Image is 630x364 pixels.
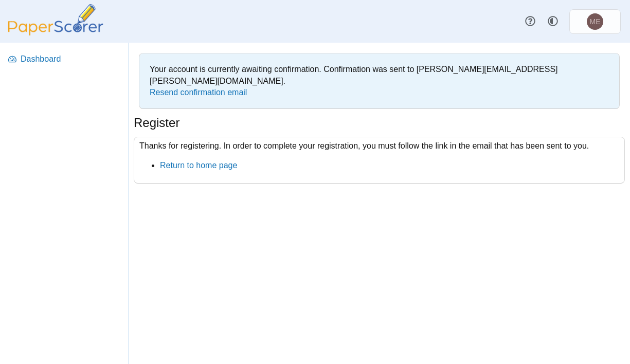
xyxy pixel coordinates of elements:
[160,161,237,170] a: Return to home page
[4,28,107,37] a: PaperScorer
[587,13,603,30] span: Melanie Escue
[150,88,247,97] a: Resend confirmation email
[134,114,179,132] h1: Register
[145,59,614,103] div: Your account is currently awaiting confirmation. Confirmation was sent to [PERSON_NAME][EMAIL_ADD...
[4,4,107,35] img: PaperScorer
[4,47,125,71] a: Dashboard
[569,9,621,34] a: Melanie Escue
[21,53,121,65] span: Dashboard
[590,18,601,25] span: Melanie Escue
[134,137,625,184] div: Thanks for registering. In order to complete your registration, you must follow the link in the e...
